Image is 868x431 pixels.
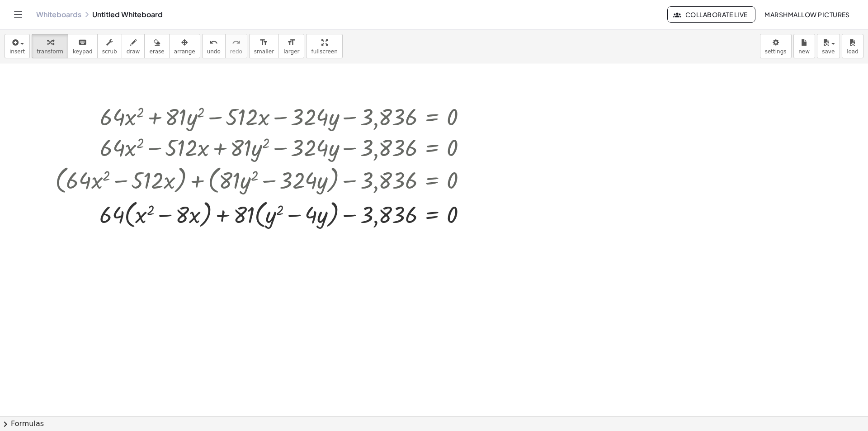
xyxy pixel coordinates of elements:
[667,6,755,23] button: Collaborate Live
[73,48,93,55] span: keypad
[311,48,337,55] span: fullscreen
[102,48,117,55] span: scrub
[798,48,810,55] span: new
[209,37,218,48] i: undo
[822,48,835,55] span: save
[675,10,747,19] span: Collaborate Live
[11,7,25,22] button: Toggle navigation
[817,34,840,58] button: save
[287,37,296,48] i: format_size
[174,48,195,55] span: arrange
[254,48,274,55] span: smaller
[5,34,30,58] button: insert
[765,48,787,55] span: settings
[249,34,279,58] button: format_sizesmaller
[9,48,25,55] span: insert
[225,34,247,58] button: redoredo
[793,34,815,58] button: new
[169,34,200,58] button: arrange
[847,48,859,55] span: load
[842,34,863,58] button: load
[37,48,63,55] span: transform
[760,34,792,58] button: settings
[278,34,304,58] button: format_sizelarger
[122,34,145,58] button: draw
[207,48,221,55] span: undo
[127,48,140,55] span: draw
[32,34,68,58] button: transform
[202,34,226,58] button: undoundo
[97,34,122,58] button: scrub
[78,37,87,48] i: keyboard
[144,34,169,58] button: erase
[757,6,857,23] button: Marshmallow Pictures
[232,37,241,48] i: redo
[306,34,342,58] button: fullscreen
[259,37,268,48] i: format_size
[36,10,81,19] a: Whiteboards
[149,48,164,55] span: erase
[283,48,299,55] span: larger
[764,10,850,19] span: Marshmallow Pictures
[68,34,98,58] button: keyboardkeypad
[230,48,242,55] span: redo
